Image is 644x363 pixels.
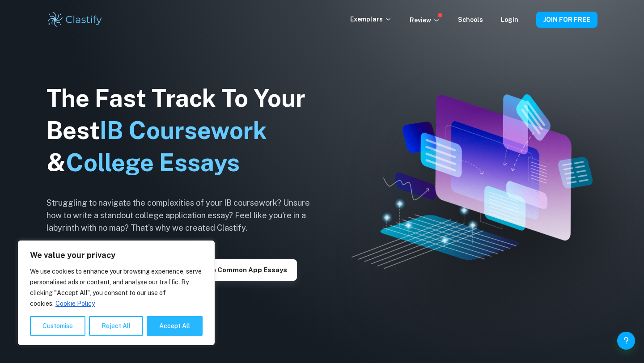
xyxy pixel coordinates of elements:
button: JOIN FOR FREE [536,12,597,28]
a: Cookie Policy [55,300,95,308]
p: Exemplars [350,14,392,24]
button: Help and Feedback [617,332,635,350]
p: Review [410,15,440,25]
p: We value your privacy [30,250,203,261]
a: Login [501,16,518,23]
img: Clastify logo [47,11,103,29]
span: IB Coursework [100,116,267,144]
span: College Essays [66,148,240,177]
a: Schools [458,16,483,23]
a: Explore Common App essays [180,265,297,274]
p: We use cookies to enhance your browsing experience, serve personalised ads or content, and analys... [30,266,203,309]
button: Reject All [89,316,143,336]
div: We value your privacy [18,241,215,345]
button: Accept All [147,316,203,336]
h6: Struggling to navigate the complexities of your IB coursework? Unsure how to write a standout col... [47,197,324,234]
img: Clastify hero [352,94,593,269]
button: Explore Common App essays [180,259,297,281]
button: Customise [30,316,85,336]
h1: The Fast Track To Your Best & [47,82,324,179]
